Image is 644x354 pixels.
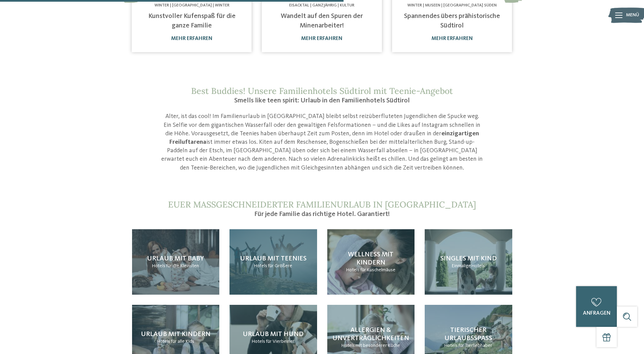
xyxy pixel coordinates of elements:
a: anfragen [576,286,617,327]
span: Eisacktal | Ganzjährig | Kultur [289,3,354,7]
span: anfragen [583,311,610,316]
a: Urlaub mit Teenagern in Südtirol geplant? Urlaub mit Baby Hotels für die Kleinsten [132,229,220,295]
a: Urlaub mit Teenagern in Südtirol geplant? Urlaub mit Teenies Hotels für Größere [229,229,317,295]
a: Kunstvoller Kufenspaß für die ganze Familie [148,13,236,29]
span: für die Kleinsten [166,263,199,268]
span: Allergien & Unverträglichkeiten [332,327,409,342]
span: Urlaub mit Teenies [240,255,307,262]
a: mehr erfahren [431,36,473,41]
span: Winter | [GEOGRAPHIC_DATA] | Winter [154,3,229,7]
span: Tierischer Urlaubsspaß [444,327,492,342]
span: Für jede Familie das richtige Hotel. Garantiert! [254,211,390,218]
a: mehr erfahren [301,36,343,41]
span: Urlaub mit Baby [147,255,204,262]
span: für alle Kids [171,339,194,344]
span: Singles mit Kind [440,255,497,262]
span: für Kuschelmäuse [360,268,395,272]
span: Best Buddies! Unsere Familienhotels Südtirol mit Teenie-Angebot [191,85,453,96]
a: Wandelt auf den Spuren der Minenarbeiter! [281,13,363,29]
span: Euer maßgeschneiderter Familienurlaub in [GEOGRAPHIC_DATA] [168,199,476,210]
span: Hotels [444,343,458,348]
span: Hotels [252,339,265,344]
span: mit besonderer Küche [355,343,400,348]
span: für Vierbeiner [266,339,294,344]
span: Hotels [346,268,360,272]
span: Urlaub mit Hund [243,331,303,338]
strong: einzigartigen Freiluftarena [169,131,479,145]
span: Smells like teen spirit: Urlaub in den Familienhotels Südtirol [234,97,410,104]
p: Alter, ist das cool! Im Familienurlaub in [GEOGRAPHIC_DATA] bleibt selbst reizüberfluteten Jugend... [161,112,483,172]
span: Hotels [152,263,165,268]
span: Wellness mit Kindern [348,251,393,266]
a: Urlaub mit Teenagern in Südtirol geplant? Singles mit Kind Einmalige Hotels [425,229,512,295]
span: Hotels [342,343,355,348]
span: Hotels [472,263,485,268]
span: Hotels [254,263,267,268]
a: Urlaub mit Teenagern in Südtirol geplant? Wellness mit Kindern Hotels für Kuschelmäuse [327,229,415,295]
a: mehr erfahren [171,36,213,41]
span: Winter | Museen | [GEOGRAPHIC_DATA] Süden [407,3,497,7]
a: Spannendes übers prähistorische Südtirol [404,13,500,29]
span: für Tierliebhaber [458,343,492,348]
span: für Größere [268,263,292,268]
span: Einmalige [452,263,471,268]
span: Hotels [157,339,170,344]
span: Urlaub mit Kindern [141,331,210,338]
